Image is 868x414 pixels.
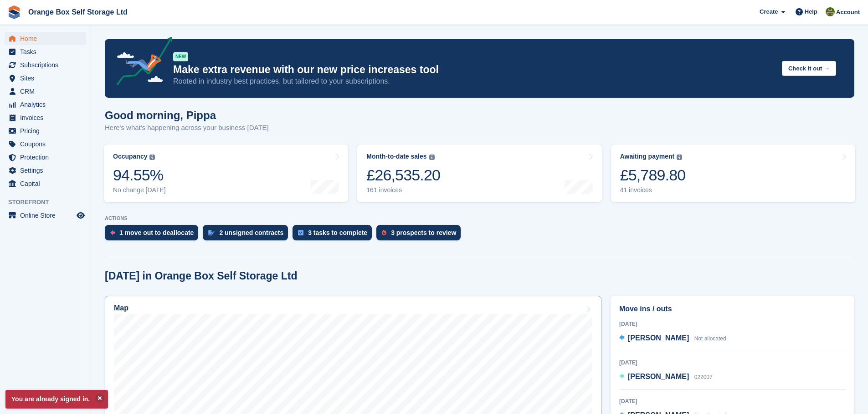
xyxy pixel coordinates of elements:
p: Here's what's happening across your business [DATE] [105,123,269,133]
div: 94.55% [113,166,166,185]
a: Month-to-date sales £26,535.20 161 invoices [357,145,601,202]
span: Sites [20,72,75,85]
a: Occupancy 94.55% No change [DATE] [104,145,348,202]
span: Create [760,7,778,16]
div: £26,535.20 [366,166,440,185]
a: menu [5,85,86,98]
span: Tasks [20,45,75,58]
span: Subscriptions [20,59,75,71]
a: menu [5,45,86,58]
span: Coupons [20,138,75,150]
img: icon-info-grey-7440780725fd019a000dd9b08b2336e03edf1995a4989e88bcd33f0948082b44.svg [677,155,682,160]
div: 1 move out to deallocate [119,229,194,236]
a: 1 move out to deallocate [105,225,203,245]
div: Awaiting payment [620,153,675,160]
span: Protection [20,151,75,164]
div: 2 unsigned contracts [219,229,283,236]
div: [DATE] [619,397,846,405]
span: [PERSON_NAME] [628,373,689,380]
p: Rooted in industry best practices, but tailored to your subscriptions. [173,76,775,86]
h2: Move ins / outs [619,304,846,314]
a: menu [5,72,86,85]
span: Help [805,7,817,16]
div: No change [DATE] [113,186,166,194]
a: menu [5,164,86,177]
span: Capital [20,177,75,190]
a: 3 prospects to review [376,225,465,245]
span: Pricing [20,125,75,137]
a: menu [5,98,86,111]
div: 3 prospects to review [391,229,456,236]
a: [PERSON_NAME] Not allocated [619,333,726,344]
div: £5,789.80 [620,166,686,185]
img: task-75834270c22a3079a89374b754ae025e5fb1db73e45f91037f5363f120a921f8.svg [298,230,303,235]
span: Settings [20,164,75,177]
a: menu [5,151,86,164]
span: Storefront [8,198,91,207]
a: Preview store [75,210,86,221]
a: Awaiting payment £5,789.80 41 invoices [611,145,855,202]
img: move_outs_to_deallocate_icon-f764333ba52eb49d3ac5e1228854f67142a1ed5810a6f6cc68b1a99e826820c5.svg [110,230,115,235]
div: 3 tasks to complete [308,229,367,236]
a: 2 unsigned contracts [203,225,293,245]
span: Analytics [20,98,75,111]
span: 022007 [694,374,713,380]
h2: Map [114,304,128,312]
a: Orange Box Self Storage Ltd [25,5,131,20]
span: Account [836,8,860,17]
p: ACTIONS [105,215,854,221]
div: 161 invoices [366,186,440,194]
img: icon-info-grey-7440780725fd019a000dd9b08b2336e03edf1995a4989e88bcd33f0948082b44.svg [429,155,435,160]
div: [DATE] [619,359,846,367]
div: [DATE] [619,320,846,328]
div: NEW [173,52,188,61]
img: icon-info-grey-7440780725fd019a000dd9b08b2336e03edf1995a4989e88bcd33f0948082b44.svg [149,155,155,160]
span: Invoices [20,111,75,124]
h1: Good morning, Pippa [105,109,269,121]
p: You are already signed in. [5,390,108,409]
span: [PERSON_NAME] [628,334,689,342]
a: menu [5,209,86,222]
img: stora-icon-8386f47178a22dfd0bd8f6a31ec36ba5ce8667c1dd55bd0f319d3a0aa187defe.svg [7,5,21,19]
a: [PERSON_NAME] 022007 [619,371,713,383]
img: Pippa White [826,7,835,16]
span: Online Store [20,209,75,222]
a: menu [5,138,86,150]
span: Home [20,32,75,45]
a: menu [5,125,86,137]
span: CRM [20,85,75,98]
span: Not allocated [694,335,726,342]
p: Make extra revenue with our new price increases tool [173,63,775,76]
a: menu [5,59,86,71]
a: menu [5,177,86,190]
img: prospect-51fa495bee0391a8d652442698ab0144808aea92771e9ea1ae160a38d050c398.svg [382,230,386,235]
a: 3 tasks to complete [293,225,376,245]
a: menu [5,111,86,124]
button: Check it out → [782,61,836,76]
img: contract_signature_icon-13c848040528278c33f63329250d36e43548de30e8caae1d1a13099fd9432cc5.svg [208,230,215,235]
a: menu [5,32,86,45]
div: 41 invoices [620,186,686,194]
div: Month-to-date sales [366,153,426,160]
div: Occupancy [113,153,147,160]
h2: [DATE] in Orange Box Self Storage Ltd [105,270,298,282]
img: price-adjustments-announcement-icon-8257ccfd72463d97f412b2fc003d46551f7dbcb40ab6d574587a9cd5c0d94... [109,37,173,89]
